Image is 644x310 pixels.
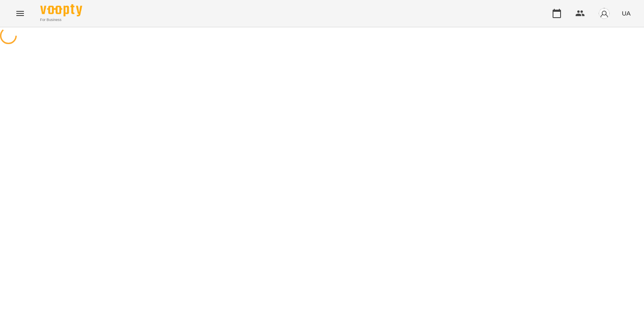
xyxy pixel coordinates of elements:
[40,17,82,23] span: For Business
[598,8,610,19] img: avatar_s.png
[40,4,82,16] img: Voopty Logo
[10,3,30,24] button: Menu
[622,9,631,18] span: UA
[618,5,634,21] button: UA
